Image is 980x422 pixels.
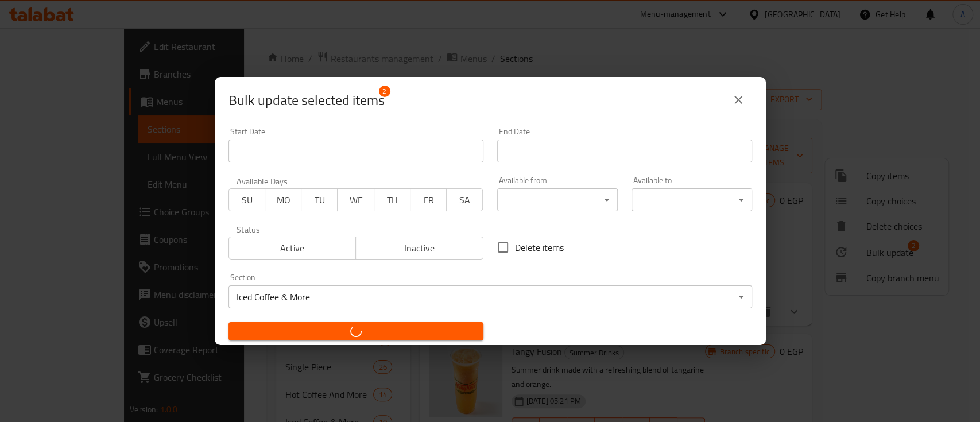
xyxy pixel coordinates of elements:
[342,192,369,208] span: WE
[234,192,261,208] span: SU
[515,241,564,254] span: Delete items
[374,188,410,211] button: TH
[337,188,374,211] button: WE
[234,240,352,257] span: Active
[228,188,265,211] button: SU
[270,192,297,208] span: MO
[355,237,483,260] button: Inactive
[306,192,333,208] span: TU
[361,240,479,257] span: Inactive
[265,188,301,211] button: MO
[725,86,752,114] button: close
[379,86,390,97] span: 2
[451,192,478,208] span: SA
[301,188,338,211] button: TU
[228,285,752,308] div: Iced Coffee & More
[228,91,385,110] span: Selected items count
[379,192,406,208] span: TH
[415,192,442,208] span: FR
[632,188,752,211] div: ​
[228,237,357,260] button: Active
[446,188,483,211] button: SA
[410,188,447,211] button: FR
[497,188,618,211] div: ​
